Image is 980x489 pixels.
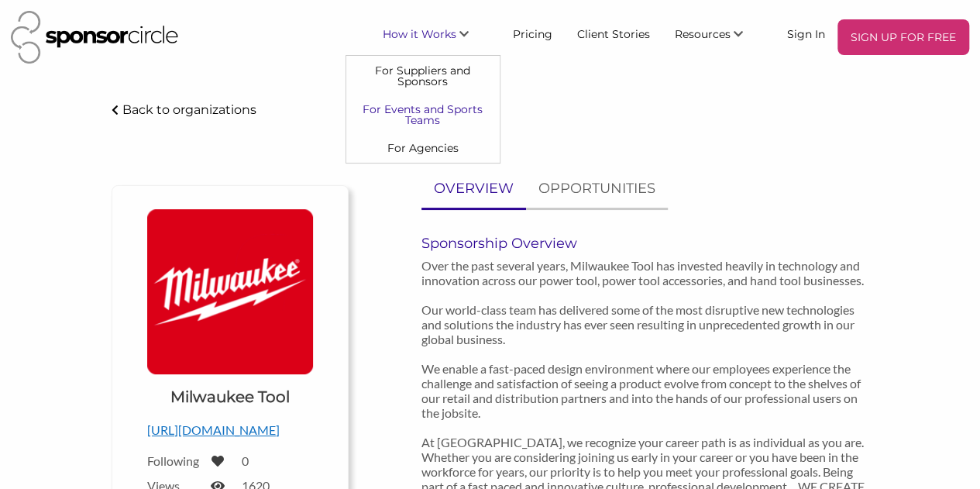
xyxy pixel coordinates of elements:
[565,19,662,47] a: Client Stories
[775,19,837,47] a: Sign In
[147,453,201,468] label: Following
[242,453,249,468] label: 0
[346,56,500,95] a: For Suppliers and Sponsors
[370,19,500,55] li: How it Works
[383,27,456,41] span: How it Works
[675,27,731,41] span: Resources
[844,26,963,49] p: SIGN UP FOR FREE
[346,134,500,162] a: For Agencies
[421,235,868,252] h6: Sponsorship Overview
[122,102,256,117] p: Back to organizations
[147,209,312,374] img: Milwaukee Tool Logo
[500,19,565,47] a: Pricing
[662,19,775,55] li: Resources
[346,95,500,134] a: For Events and Sports Teams
[170,386,290,408] h1: Milwaukee Tool
[538,177,655,200] p: OPPORTUNITIES
[11,11,178,64] img: Sponsor Circle Logo
[147,420,312,440] p: [URL][DOMAIN_NAME]
[434,177,514,200] p: OVERVIEW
